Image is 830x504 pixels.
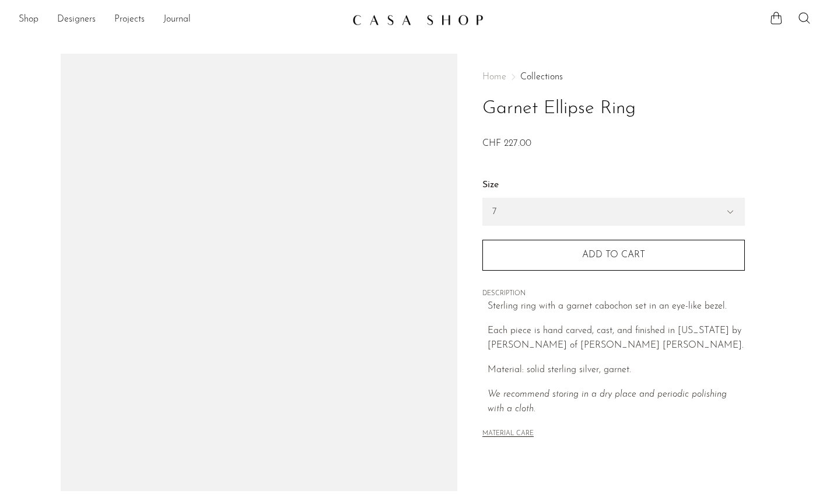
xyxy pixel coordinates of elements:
[488,299,745,314] p: Sterling ring with a garnet cabochon set in an eye-like bezel.
[482,430,534,439] button: MATERIAL CARE
[482,94,745,124] h1: Garnet Ellipse Ring
[482,178,745,193] label: Size
[19,12,38,27] a: Shop
[520,72,563,82] a: Collections
[482,72,745,82] nav: Breadcrumbs
[488,390,727,414] i: We recommend storing in a dry place and periodic polishing with a cloth.
[482,289,745,299] span: DESCRIPTION
[19,10,343,30] ul: NEW HEADER MENU
[482,139,531,148] span: CHF 227.00
[57,12,96,27] a: Designers
[114,12,145,27] a: Projects
[482,240,745,270] button: Add to cart
[488,324,745,353] p: Each piece is hand carved, cast, and finished in [US_STATE] by [PERSON_NAME] of [PERSON_NAME] [PE...
[488,363,745,378] p: Material: solid sterling silver, garnet.
[19,10,343,30] nav: Desktop navigation
[163,12,191,27] a: Journal
[582,250,645,260] span: Add to cart
[482,72,506,82] span: Home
